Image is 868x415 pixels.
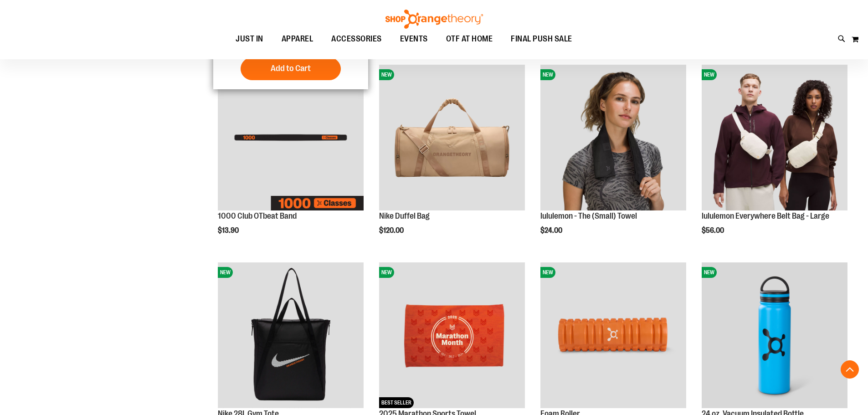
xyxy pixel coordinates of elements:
a: 2025 Marathon Sports TowelNEWBEST SELLER [379,262,525,410]
img: 2025 Marathon Sports Towel [379,262,525,408]
button: Add to Cart [241,57,341,80]
span: $13.90 [218,226,240,235]
a: lululemon Everywhere Belt Bag - LargeNEW [702,65,847,212]
a: lululemon Everywhere Belt Bag - Large [702,211,829,220]
span: APPAREL [282,29,313,49]
a: 24 oz. Vacuum Insulated BottleNEW [702,262,847,410]
img: Image of 1000 Club OTbeat Band [218,65,364,210]
div: product [213,60,368,253]
a: Nike Duffel BagNEW [379,65,525,212]
span: $56.00 [702,226,725,235]
img: Nike 28L Gym Tote [218,262,364,408]
img: lululemon Everywhere Belt Bag - Large [702,65,847,210]
button: Back To Top [841,360,859,379]
span: $120.00 [379,226,405,235]
span: NEW [702,69,717,80]
a: lululemon - The (Small) TowelNEW [540,65,686,212]
div: product [697,60,852,258]
div: product [536,60,691,258]
img: 24 oz. Vacuum Insulated Bottle [702,262,847,408]
span: NEW [379,267,394,278]
a: Nike Duffel Bag [379,211,430,220]
a: ACCESSORIES [322,29,391,50]
span: JUST IN [236,29,263,49]
a: Image of 1000 Club OTbeat BandNEW [218,65,364,212]
span: NEW [379,69,394,80]
span: $24.00 [540,226,564,235]
span: OTF AT HOME [446,29,493,49]
span: FINAL PUSH SALE [511,29,572,49]
span: ACCESSORIES [331,29,382,49]
a: lululemon - The (Small) Towel [540,211,637,220]
div: product [375,60,529,258]
span: NEW [218,267,233,278]
span: Add to Cart [271,63,311,73]
a: EVENTS [391,29,437,50]
span: EVENTS [400,29,428,49]
a: JUST IN [226,29,272,49]
a: 1000 Club OTbeat Band [218,211,297,220]
img: Foam Roller [540,262,686,408]
span: NEW [540,69,555,80]
span: BEST SELLER [379,397,414,408]
img: Nike Duffel Bag [379,65,525,210]
a: Foam RollerNEW [540,262,686,410]
span: NEW [540,267,555,278]
span: NEW [702,267,717,278]
img: lululemon - The (Small) Towel [540,65,686,210]
a: OTF AT HOME [437,29,502,50]
a: Nike 28L Gym ToteNEW [218,262,364,410]
a: FINAL PUSH SALE [502,29,581,50]
img: Shop Orangetheory [384,10,484,29]
a: APPAREL [272,29,323,50]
